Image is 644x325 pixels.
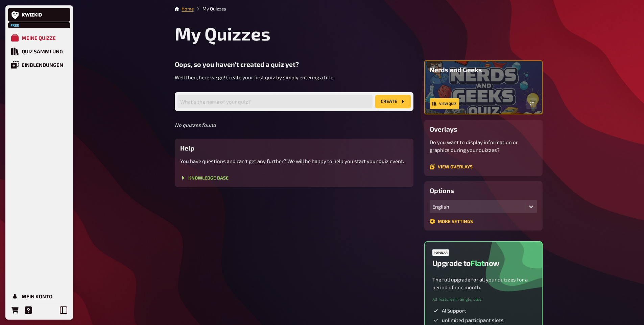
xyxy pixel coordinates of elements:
[177,95,373,108] input: What's the name of your quiz?
[430,138,537,154] p: Do you want to display information or graphics during your quizzes?
[180,144,408,152] h3: Help
[8,31,70,45] a: Meine Quizze
[375,95,411,108] button: create
[22,303,35,317] a: Hilfe
[432,204,522,210] div: English
[430,219,473,224] a: More settings
[430,66,537,74] h3: Nerds and Geeks
[430,125,537,133] h3: Overlays
[8,45,70,58] a: Quiz Sammlung
[175,122,413,128] i: No quizzes found
[194,5,226,12] li: My Quizzes
[430,164,473,169] a: View overlays
[22,35,56,41] div: Meine Quizze
[180,157,408,165] p: You have questions and can't get any further? We will be happy to help you start your quiz event.
[175,60,413,68] h3: Oops, so you haven't created a quiz yet?
[432,296,482,302] small: All features in Single, plus :
[175,74,413,81] p: Well then, here we go! Create your first quiz by simply entering a title!
[432,276,534,291] p: The full upgrade for all your quizzes for a period of one month.
[432,249,449,256] div: Popular
[432,259,499,268] h2: Upgrade to now
[471,259,484,268] span: Flat
[180,175,229,181] a: Knowledge Base
[182,6,194,11] a: Home
[442,317,504,324] span: unlimited participant slots
[8,290,70,303] a: Mein Konto
[8,58,70,72] a: Einblendungen
[430,98,459,109] a: View quiz
[22,48,63,54] div: Quiz Sammlung
[442,307,466,314] span: AI Support
[8,303,22,317] a: Bestellungen
[9,23,21,27] span: Free
[22,293,52,299] div: Mein Konto
[175,23,543,44] h1: My Quizzes
[182,5,194,12] li: Home
[430,187,537,194] h3: Options
[22,62,63,68] div: Einblendungen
